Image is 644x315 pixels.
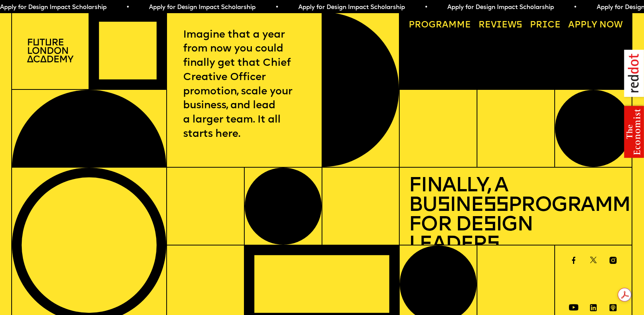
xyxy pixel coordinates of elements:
[437,195,450,216] span: s
[424,5,428,11] span: •
[183,28,305,142] p: Imagine that a year from now you could finally get that Chief Creative Officer promotion, scale y...
[525,17,565,34] a: Price
[483,195,509,216] span: ss
[568,21,575,30] span: A
[404,17,475,34] a: Programme
[275,5,278,11] span: •
[409,177,623,255] h1: Finally, a Bu ine Programme for De ign Leader
[474,17,527,34] a: Reviews
[442,21,448,30] span: a
[126,5,129,11] span: •
[487,235,499,255] span: s
[483,215,496,236] span: s
[564,17,627,34] a: Apply now
[573,5,577,11] span: •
